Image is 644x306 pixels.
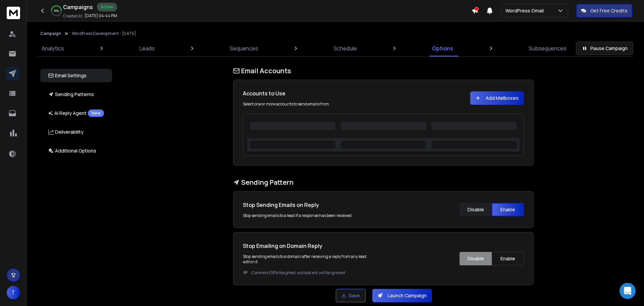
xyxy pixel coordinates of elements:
[576,4,632,17] button: Get Free Credits
[620,283,636,299] div: Open Intercom Messenger
[233,66,534,76] h1: Email Accounts
[40,31,61,36] button: Campaign
[140,44,155,52] p: Leads
[226,40,262,56] a: Sequences
[136,40,159,56] a: Leads
[38,40,68,56] a: Analytics
[334,44,357,52] p: Schedule
[42,44,64,52] p: Analytics
[7,286,20,299] button: T
[63,3,93,11] h1: Campaigns
[428,40,457,56] a: Options
[525,40,571,56] a: Subsequences
[85,13,117,18] p: [DATE] 04:44 PM
[432,44,453,52] p: Options
[529,44,567,52] p: Subsequences
[72,31,136,36] p: WordPress Development - [DATE]
[97,3,117,11] div: Active
[330,40,361,56] a: Schedule
[63,13,83,19] p: Created At:
[505,7,546,14] p: WordPress Gmail
[54,9,59,13] p: 50 %
[48,72,87,79] p: Email Settings
[230,44,258,52] p: Sequences
[40,69,112,82] button: Email Settings
[590,7,628,14] p: Get Free Credits
[576,42,633,55] button: Pause Campaign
